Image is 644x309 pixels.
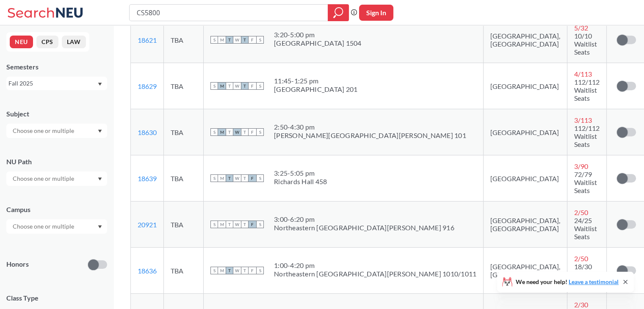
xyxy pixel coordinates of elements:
p: Honors [6,259,29,269]
span: T [241,267,249,274]
span: T [226,221,233,228]
span: W [233,82,241,90]
span: T [226,174,233,182]
span: S [256,174,264,182]
a: 18629 [138,82,157,90]
div: 11:45 - 1:25 pm [274,77,357,85]
span: F [249,36,256,44]
span: M [218,82,226,90]
span: 72/79 Waitlist Seats [574,170,597,194]
div: 1:00 - 4:20 pm [274,261,476,270]
span: F [249,128,256,136]
td: TBA [164,155,204,201]
span: S [256,128,264,136]
div: Fall 2025Dropdown arrow [6,77,107,90]
div: Semesters [6,62,107,72]
input: Choose one or multiple [8,126,80,136]
a: 18621 [138,36,157,44]
span: F [249,174,256,182]
div: 2:50 - 4:30 pm [274,123,466,131]
a: 18636 [138,267,157,275]
svg: Dropdown arrow [98,130,102,133]
span: M [218,128,226,136]
input: Class, professor, course number, "phrase" [136,6,322,20]
span: T [241,82,249,90]
span: 2 / 50 [574,208,588,216]
input: Choose one or multiple [8,174,80,184]
svg: Dropdown arrow [98,177,102,181]
button: CPS [36,36,58,48]
span: F [249,221,256,228]
td: TBA [164,201,204,248]
span: W [233,174,241,182]
span: T [241,174,249,182]
a: 18630 [138,128,157,136]
div: Northeastern [GEOGRAPHIC_DATA][PERSON_NAME] 1010/1011 [274,270,476,278]
div: NU Path [6,157,107,166]
span: 112/112 Waitlist Seats [574,78,600,102]
span: S [256,221,264,228]
div: 3:20 - 5:00 pm [274,30,362,39]
a: 18639 [138,174,157,182]
span: S [210,174,218,182]
span: W [233,128,241,136]
span: 24/25 Waitlist Seats [574,216,597,240]
span: Class Type [6,293,107,303]
td: [GEOGRAPHIC_DATA], [GEOGRAPHIC_DATA] [484,248,567,294]
td: [GEOGRAPHIC_DATA], [GEOGRAPHIC_DATA] [484,201,567,248]
button: NEU [10,36,33,48]
div: Subject [6,109,107,119]
span: 112/112 Waitlist Seats [574,124,600,148]
td: TBA [164,17,204,63]
span: T [226,36,233,44]
td: TBA [164,63,204,109]
div: 3:25 - 5:05 pm [274,169,327,177]
span: M [218,36,226,44]
div: [GEOGRAPHIC_DATA] 201 [274,85,357,94]
span: S [210,128,218,136]
span: S [256,36,264,44]
td: TBA [164,109,204,155]
span: T [226,82,233,90]
span: We need your help! [516,279,619,285]
span: T [241,221,249,228]
td: [GEOGRAPHIC_DATA] [484,155,567,201]
td: [GEOGRAPHIC_DATA] [484,109,567,155]
div: Northeastern [GEOGRAPHIC_DATA][PERSON_NAME] 916 [274,223,454,232]
div: magnifying glass [328,4,349,21]
div: Dropdown arrow [6,219,107,234]
span: 2 / 30 [574,301,588,309]
span: F [249,267,256,274]
span: W [233,221,241,228]
svg: magnifying glass [333,7,343,19]
input: Choose one or multiple [8,221,80,232]
span: M [218,174,226,182]
td: [GEOGRAPHIC_DATA] [484,63,567,109]
span: W [233,267,241,274]
span: 5 / 32 [574,24,588,32]
span: T [241,128,249,136]
span: S [210,267,218,274]
button: Sign In [359,5,393,21]
span: 10/10 Waitlist Seats [574,32,597,56]
span: 3 / 113 [574,116,592,124]
svg: Dropdown arrow [98,83,102,86]
div: [GEOGRAPHIC_DATA] 1504 [274,39,362,47]
div: 3:00 - 6:20 pm [274,215,454,223]
div: Richards Hall 458 [274,177,327,186]
a: Leave a testimonial [569,278,619,285]
span: S [210,221,218,228]
span: 2 / 50 [574,254,588,262]
span: T [241,36,249,44]
div: Dropdown arrow [6,124,107,138]
div: [PERSON_NAME][GEOGRAPHIC_DATA][PERSON_NAME] 101 [274,131,466,140]
div: Dropdown arrow [6,171,107,186]
span: 18/30 Waitlist Seats [574,262,597,287]
span: 3 / 90 [574,162,588,170]
span: S [210,82,218,90]
span: T [226,267,233,274]
span: S [256,267,264,274]
td: TBA [164,248,204,294]
div: Fall 2025 [8,79,97,88]
span: F [249,82,256,90]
